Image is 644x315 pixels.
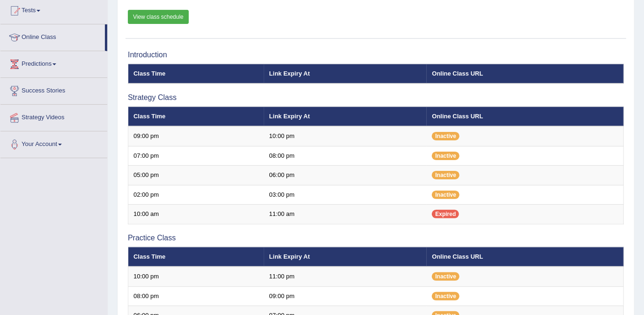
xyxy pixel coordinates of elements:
[128,51,624,59] h3: Introduction
[432,292,459,300] span: Inactive
[264,205,427,224] td: 11:00 am
[0,131,107,155] a: Your Account
[128,205,264,224] td: 10:00 am
[128,234,624,242] h3: Practice Class
[432,171,459,179] span: Inactive
[0,78,107,101] a: Success Stories
[128,286,264,306] td: 08:00 pm
[128,247,264,267] th: Class Time
[128,166,264,185] td: 05:00 pm
[264,185,427,205] td: 03:00 pm
[0,24,105,48] a: Online Class
[264,107,427,126] th: Link Expiry At
[264,247,427,267] th: Link Expiry At
[128,10,189,24] a: View class schedule
[432,272,459,281] span: Inactive
[432,152,459,160] span: Inactive
[432,210,459,218] span: Expired
[264,146,427,166] td: 08:00 pm
[128,267,264,286] td: 10:00 pm
[128,93,624,102] h3: Strategy Class
[264,126,427,146] td: 10:00 pm
[264,267,427,286] td: 11:00 pm
[128,107,264,126] th: Class Time
[264,286,427,306] td: 09:00 pm
[432,132,459,140] span: Inactive
[264,166,427,185] td: 06:00 pm
[432,191,459,199] span: Inactive
[264,64,427,84] th: Link Expiry At
[427,107,623,126] th: Online Class URL
[128,185,264,205] td: 02:00 pm
[128,146,264,166] td: 07:00 pm
[427,247,623,267] th: Online Class URL
[0,105,107,128] a: Strategy Videos
[427,64,623,84] th: Online Class URL
[128,126,264,146] td: 09:00 pm
[0,51,107,75] a: Predictions
[128,64,264,84] th: Class Time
